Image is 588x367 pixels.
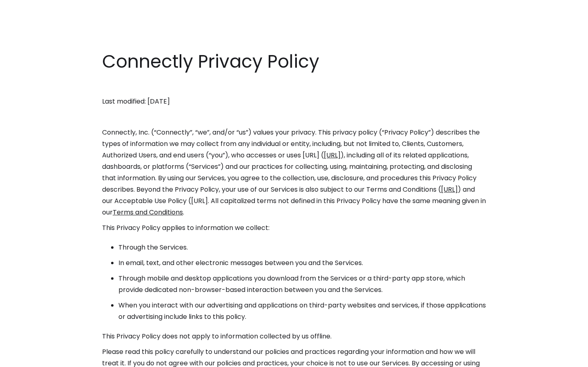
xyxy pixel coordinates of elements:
[118,273,486,296] li: Through mobile and desktop applications you download from the Services or a third-party app store...
[324,150,341,160] a: [URL]
[102,222,486,234] p: This Privacy Policy applies to information we collect:
[113,208,183,217] a: Terms and Conditions
[16,353,49,364] ul: Language list
[8,352,49,364] aside: Language selected: English
[102,49,486,74] h1: Connectly Privacy Policy
[102,96,486,107] p: Last modified: [DATE]
[118,300,486,323] li: When you interact with our advertising and applications on third-party websites and services, if ...
[102,331,486,342] p: This Privacy Policy does not apply to information collected by us offline.
[118,257,486,269] li: In email, text, and other electronic messages between you and the Services.
[441,185,458,194] a: [URL]
[102,111,486,123] p: ‍
[118,242,486,253] li: Through the Services.
[102,127,486,218] p: Connectly, Inc. (“Connectly”, “we”, and/or “us”) values your privacy. This privacy policy (“Priva...
[102,80,486,92] p: ‍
